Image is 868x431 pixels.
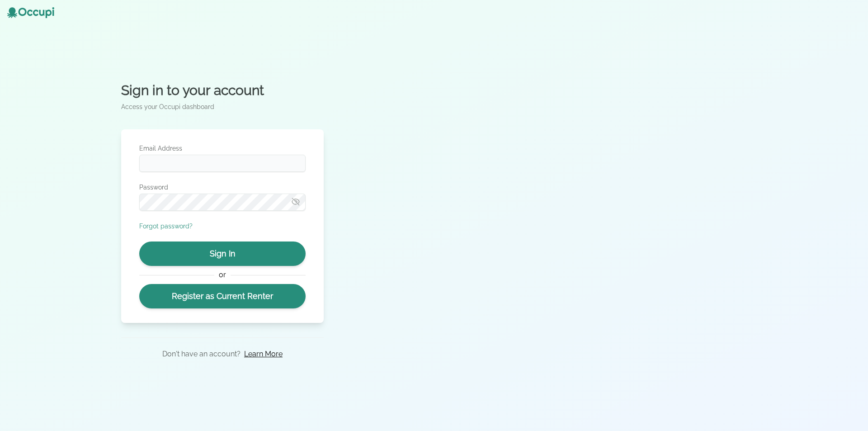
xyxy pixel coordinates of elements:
label: Password [139,183,306,192]
p: Don't have an account? [162,349,241,360]
a: Register as Current Renter [139,284,306,308]
button: Sign In [139,242,306,266]
p: Access your Occupi dashboard [121,102,324,111]
button: Forgot password? [139,222,193,231]
h2: Sign in to your account [121,82,324,99]
span: or [214,270,230,280]
label: Email Address [139,144,306,153]
a: Learn More [244,349,283,360]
